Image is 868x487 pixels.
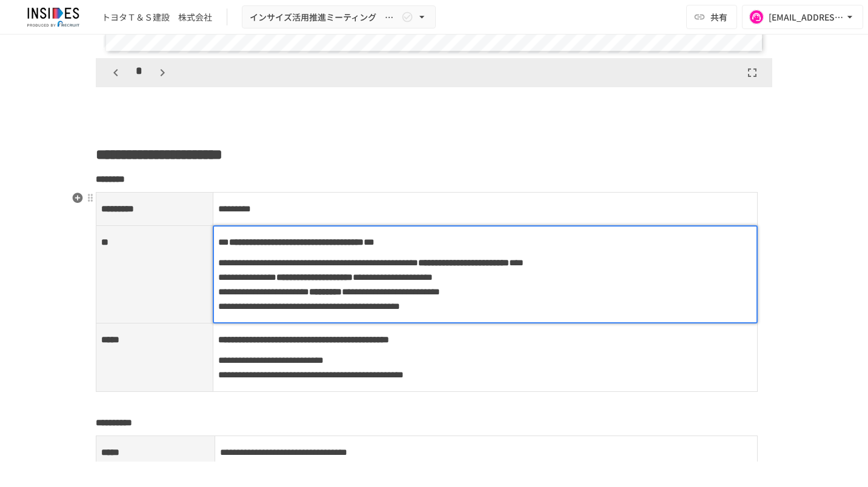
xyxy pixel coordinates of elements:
[15,7,92,27] img: JmGSPSkPjKwBq77AtHmwC7bJguQHJlCRQfAXtnx4WuV
[769,10,844,25] div: [EMAIL_ADDRESS][DOMAIN_NAME]
[102,11,212,24] div: トヨタＴ＆Ｓ建設 株式会社
[250,10,399,25] span: インサイズ活用推進ミーティング ～1回目～
[710,10,727,24] span: 共有
[242,5,436,29] button: インサイズ活用推進ミーティング ～1回目～
[742,5,863,29] button: [EMAIL_ADDRESS][DOMAIN_NAME]
[686,5,737,29] button: 共有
